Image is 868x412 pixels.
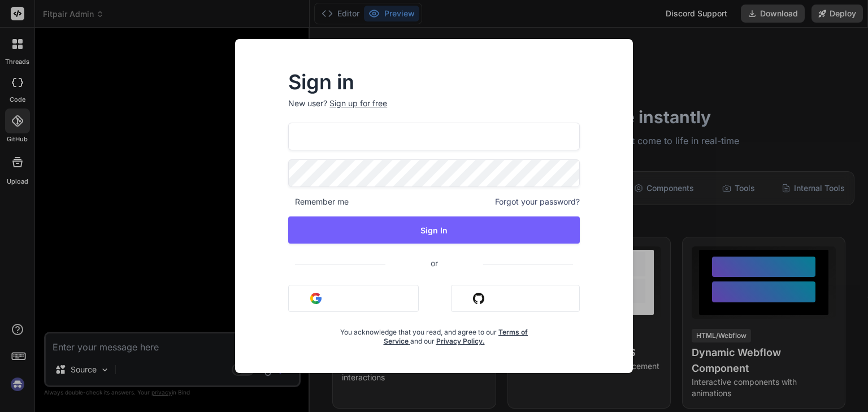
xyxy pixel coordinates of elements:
[495,196,580,207] span: Forgot your password?
[451,285,580,312] button: Sign in with Github
[385,249,483,277] span: or
[473,293,484,304] img: github
[288,216,580,244] button: Sign In
[288,73,580,91] h2: Sign in
[436,337,485,345] a: Privacy Policy.
[288,123,580,150] input: Login or Email
[329,98,387,109] div: Sign up for free
[288,285,419,312] button: Sign in with Google
[384,328,528,345] a: Terms of Service
[288,196,349,207] span: Remember me
[337,321,531,346] div: You acknowledge that you read, and agree to our and our
[288,98,580,123] p: New user?
[310,293,322,304] img: google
